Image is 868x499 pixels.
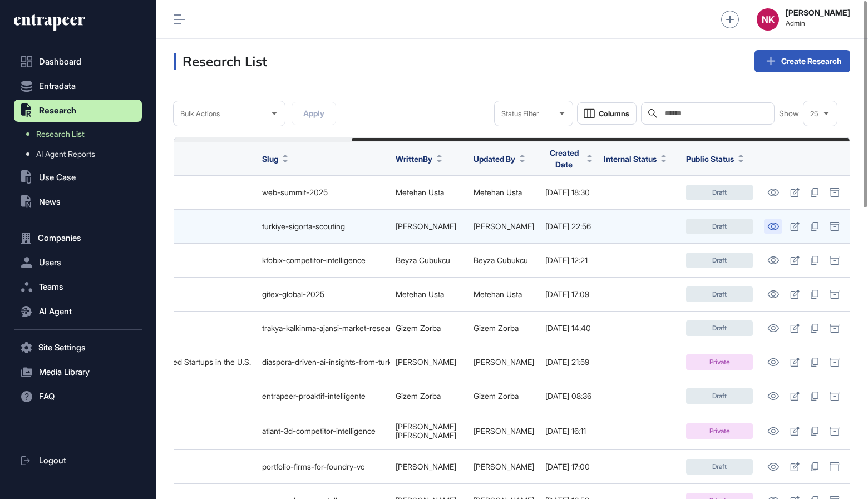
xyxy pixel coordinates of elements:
[474,426,534,436] a: [PERSON_NAME]
[545,427,593,436] div: [DATE] 16:11
[474,153,515,165] span: Updated By
[810,110,818,118] span: 25
[686,423,753,439] div: Private
[686,185,753,200] div: Draft
[474,255,528,265] a: Beyza Cubukcu
[501,110,539,118] span: Status Filter
[39,106,76,115] span: Research
[545,188,593,197] div: [DATE] 18:30
[262,153,288,165] button: Slug
[545,290,593,299] div: [DATE] 17:09
[39,456,66,465] span: Logout
[545,392,593,401] div: [DATE] 08:36
[396,153,432,165] span: WrittenBy
[19,144,142,164] a: AI Agent Reports
[686,219,753,234] div: Draft
[14,251,142,274] button: Users
[39,258,61,267] span: Users
[14,300,142,323] button: AI Agent
[39,57,81,66] span: Dashboard
[39,173,76,182] span: Use Case
[396,391,441,401] a: Gizem Zorba
[396,187,444,197] a: Metehan Usta
[779,109,799,118] span: Show
[396,153,442,165] button: WrittenBy
[686,253,753,268] div: Draft
[14,166,142,189] button: Use Case
[14,386,142,408] button: FAQ
[577,102,637,125] button: Columns
[686,320,753,336] div: Draft
[604,153,657,165] span: Internal Status
[754,50,850,72] a: Create Research
[686,286,753,302] div: Draft
[396,431,456,440] a: [PERSON_NAME]
[545,358,593,367] div: [DATE] 21:59
[14,191,142,213] button: News
[262,222,384,231] div: turkiye-sigorta-scouting
[686,354,753,370] div: Private
[14,337,142,359] button: Site Settings
[38,234,81,243] span: Companies
[396,462,456,471] a: [PERSON_NAME]
[262,324,384,333] div: trakya-kalkinma-ajansi-market-research
[36,130,85,139] span: Research List
[262,392,384,401] div: entrapeer-proaktif-intelligente
[686,459,753,475] div: Draft
[545,462,593,471] div: [DATE] 17:00
[686,153,734,165] span: Public Status
[599,110,629,118] span: Columns
[545,324,593,333] div: [DATE] 14:40
[14,100,142,122] button: Research
[396,289,444,299] a: Metehan Usta
[474,391,519,401] a: Gizem Zorba
[474,221,534,231] a: [PERSON_NAME]
[39,368,90,377] span: Media Library
[474,323,519,333] a: Gizem Zorba
[39,82,76,91] span: Entradata
[474,357,534,367] a: [PERSON_NAME]
[474,462,534,471] a: [PERSON_NAME]
[474,153,525,165] button: Updated By
[396,323,441,333] a: Gizem Zorba
[14,276,142,298] button: Teams
[396,422,456,431] a: [PERSON_NAME]
[396,357,456,367] a: [PERSON_NAME]
[262,188,384,197] div: web-summit-2025
[14,51,142,73] a: Dashboard
[174,53,267,70] h3: Research List
[36,150,95,159] span: AI Agent Reports
[14,361,142,383] button: Media Library
[545,222,593,231] div: [DATE] 22:56
[604,153,667,165] button: Internal Status
[396,255,450,265] a: Beyza Cubukcu
[39,197,61,206] span: News
[262,290,384,299] div: gitex-global-2025
[686,388,753,404] div: Draft
[396,221,456,231] a: [PERSON_NAME]
[262,427,384,436] div: atlant-3d-competitor-intelligence
[545,147,583,170] span: Created Date
[14,449,142,472] a: Logout
[262,153,278,165] span: Slug
[545,256,593,265] div: [DATE] 12:21
[262,462,384,471] div: portfolio-firms-for-foundry-vc
[180,110,220,118] span: Bulk Actions
[38,343,86,352] span: Site Settings
[757,8,779,31] button: NK
[474,289,522,299] a: Metehan Usta
[19,124,142,144] a: Research List
[14,75,142,97] button: Entradata
[545,147,593,170] button: Created Date
[686,153,744,165] button: Public Status
[262,358,384,367] div: diaspora-driven-ai-insights-from-turkish-led-startups-in-the-us
[786,19,850,27] span: Admin
[39,283,63,292] span: Teams
[14,227,142,249] button: Companies
[474,187,522,197] a: Metehan Usta
[39,392,55,401] span: FAQ
[786,8,850,17] strong: [PERSON_NAME]
[262,256,384,265] div: kfobix-competitor-intelligence
[39,307,72,316] span: AI Agent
